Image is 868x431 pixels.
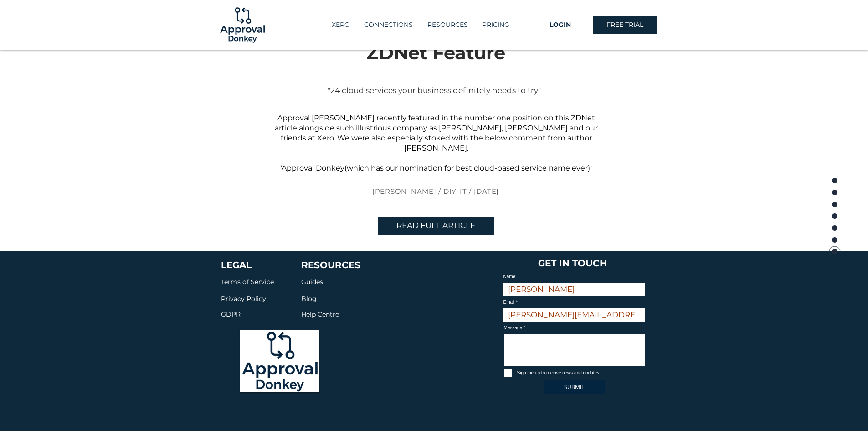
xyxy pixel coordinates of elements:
[593,16,657,34] a: FREE TRIAL
[327,17,354,32] p: XERO
[301,276,323,286] a: Guides
[221,293,266,303] a: Privacy Policy
[221,277,274,286] a: Terms of Service
[301,293,317,303] a: Blog
[517,370,600,375] span: Sign me up to receive news and updates
[478,17,514,32] p: PRICING
[550,21,571,30] span: LOGIN
[538,258,607,269] span: GET IN TOUCH
[828,175,841,257] nav: Page
[544,380,605,394] button: SUBMIT
[396,220,475,231] span: READ FULL ARTICLE
[503,300,645,305] label: Email
[313,17,528,32] nav: Site
[301,308,339,319] a: Help Centre
[301,295,317,303] span: Blog
[221,310,241,318] span: GDPR
[240,330,319,392] img: Logo-01_edited.png
[221,278,274,286] span: Terms of Service
[328,86,541,95] span: "24 cloud services your business definitely needs to try"
[279,164,593,172] span: " (which has our nomination for best cloud-based service name ever)"
[275,114,598,152] span: Approval [PERSON_NAME] recently featured in the number one position on this ZDNet article alongsi...
[423,17,473,32] p: RESOURCES
[218,0,267,50] img: Logo-01.png
[475,17,517,32] a: PRICING
[360,17,417,32] p: CONNECTIONS
[528,16,593,34] a: LOGIN
[221,260,252,270] a: LEGAL
[357,17,420,32] a: CONNECTIONS
[324,17,357,32] a: XERO
[378,217,494,235] a: READ FULL ARTICLE
[221,295,266,303] span: Privacy Policy
[420,17,475,32] div: RESOURCES
[372,187,499,196] span: [PERSON_NAME] / DIY-IT / [DATE]
[564,383,585,391] span: SUBMIT
[221,308,241,319] a: GDPR
[301,278,323,286] span: Guides
[282,164,344,172] a: Approval Donkey
[606,21,643,30] span: FREE TRIAL
[301,260,360,270] span: RESOURCES
[301,310,339,318] span: Help Centre
[504,326,645,330] label: Message
[366,42,505,64] span: ZDNet Feature
[503,275,645,279] label: Name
